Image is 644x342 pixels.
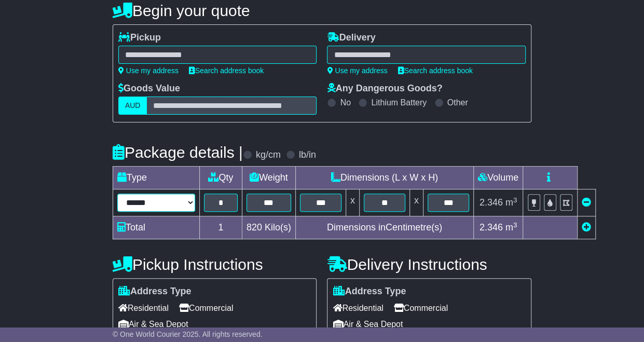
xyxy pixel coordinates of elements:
[118,97,147,115] label: AUD
[118,300,169,316] span: Residential
[199,167,242,189] td: Qty
[327,32,375,44] label: Delivery
[179,300,233,316] span: Commercial
[189,66,264,75] a: Search address book
[327,66,387,75] a: Use my address
[473,167,523,189] td: Volume
[513,221,517,229] sup: 3
[299,149,316,161] label: lb/in
[118,286,191,297] label: Address Type
[398,66,473,75] a: Search address book
[479,222,503,232] span: 2.346
[113,144,243,161] h4: Package details |
[295,167,473,189] td: Dimensions (L x W x H)
[479,197,503,208] span: 2.346
[118,83,180,94] label: Goods Value
[327,256,531,273] h4: Delivery Instructions
[113,167,199,189] td: Type
[333,300,383,316] span: Residential
[246,222,262,232] span: 820
[447,98,468,107] label: Other
[199,216,242,239] td: 1
[256,149,281,161] label: kg/cm
[242,167,295,189] td: Weight
[505,197,517,208] span: m
[333,286,406,297] label: Address Type
[118,66,179,75] a: Use my address
[327,83,442,94] label: Any Dangerous Goods?
[582,197,591,208] a: Remove this item
[113,256,317,273] h4: Pickup Instructions
[340,98,350,107] label: No
[242,216,295,239] td: Kilo(s)
[409,189,423,216] td: x
[371,98,427,107] label: Lithium Battery
[113,330,263,338] span: © One World Courier 2025. All rights reserved.
[295,216,473,239] td: Dimensions in Centimetre(s)
[118,316,188,332] span: Air & Sea Depot
[582,222,591,232] a: Add new item
[394,300,448,316] span: Commercial
[113,2,531,19] h4: Begin your quote
[113,216,199,239] td: Total
[118,32,161,44] label: Pickup
[346,189,359,216] td: x
[513,196,517,204] sup: 3
[333,316,403,332] span: Air & Sea Depot
[505,222,517,232] span: m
